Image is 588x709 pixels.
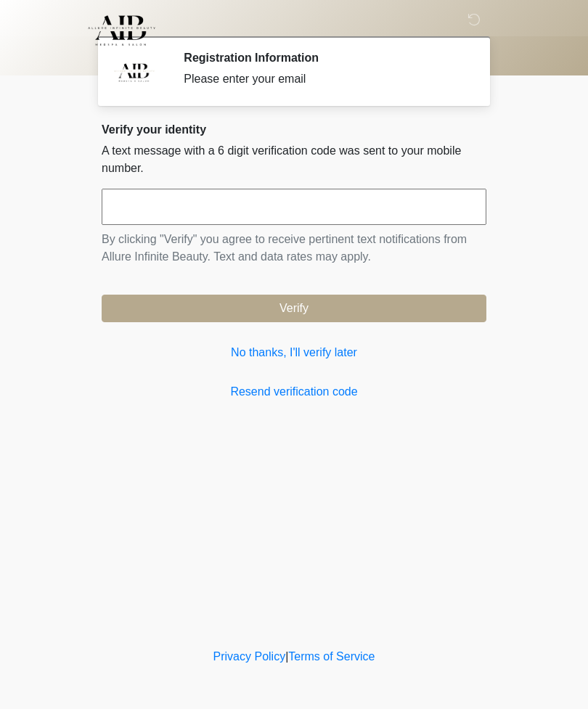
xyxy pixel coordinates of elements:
[102,123,486,136] h2: Verify your identity
[102,383,486,401] a: Resend verification code
[102,295,486,322] button: Verify
[184,70,465,88] div: Please enter your email
[102,231,486,266] p: By clicking "Verify" you agree to receive pertinent text notifications from Allure Infinite Beaut...
[285,650,288,663] a: |
[87,11,156,50] img: Allure Infinite Beauty Logo
[113,51,156,94] img: Agent Avatar
[213,650,286,663] a: Privacy Policy
[102,142,486,177] p: A text message with a 6 digit verification code was sent to your mobile number.
[288,650,375,663] a: Terms of Service
[102,344,486,361] a: No thanks, I'll verify later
